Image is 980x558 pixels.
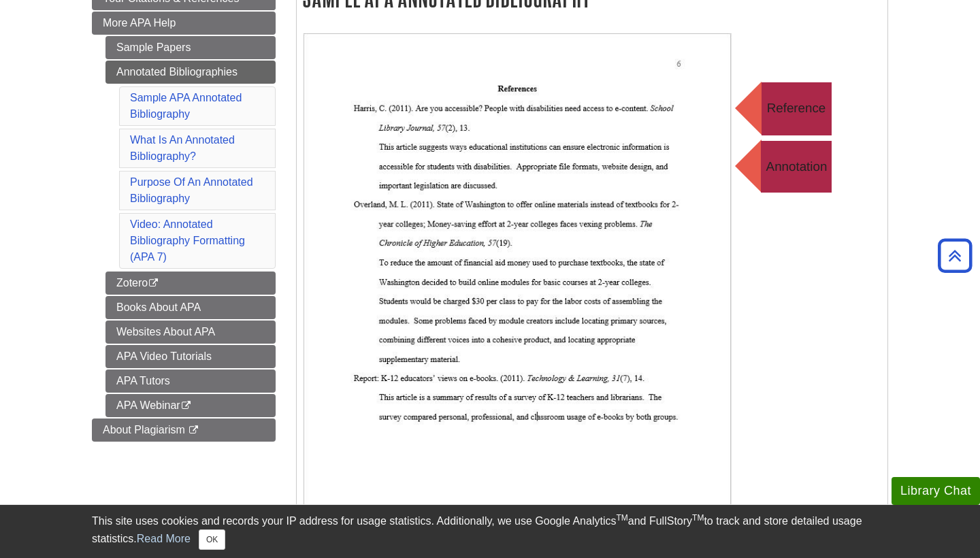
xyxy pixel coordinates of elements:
[137,533,191,544] a: Read More
[92,419,276,442] a: About Plagiarism
[103,17,176,29] span: More APA Help
[105,321,276,344] a: Websites About APA
[105,394,276,417] a: APA Webinar
[199,529,225,550] button: Close
[692,513,704,523] sup: TM
[105,370,276,393] a: APA Tutors
[188,426,199,435] i: This link opens in a new window
[105,345,276,368] a: APA Video Tutorials
[105,36,276,59] a: Sample Papers
[92,12,276,35] a: More APA Help
[130,134,235,162] a: What Is An Annotated Bibliography?
[105,296,276,319] a: Books About APA
[892,477,980,505] button: Library Chat
[105,272,276,295] a: Zotero
[616,513,627,523] sup: TM
[130,176,253,204] a: Purpose Of An Annotated Bibliography
[130,92,242,120] a: Sample APA Annotated Bibliography
[933,246,977,265] a: Back to Top
[148,279,159,288] i: This link opens in a new window
[103,424,185,436] span: About Plagiarism
[130,218,245,263] a: Video: Annotated Bibliography Formatting (APA 7)
[92,513,888,550] div: This site uses cookies and records your IP address for usage statistics. Additionally, we use Goo...
[180,401,192,410] i: This link opens in a new window
[105,61,276,84] a: Annotated Bibliographies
